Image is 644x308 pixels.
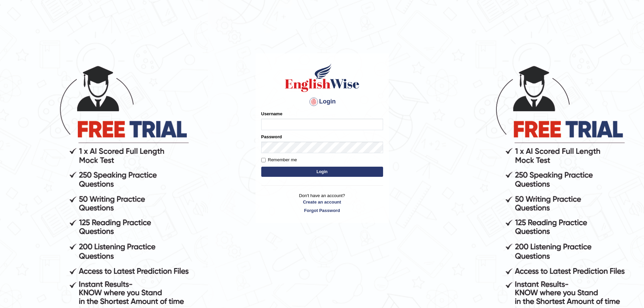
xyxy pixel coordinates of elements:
p: Don't have an account? [261,192,383,213]
a: Create an account [261,199,383,205]
img: Logo of English Wise sign in for intelligent practice with AI [284,63,361,93]
h4: Login [261,96,383,107]
label: Remember me [261,157,297,163]
input: Remember me [261,158,266,162]
label: Password [261,134,282,140]
button: Login [261,167,383,177]
label: Username [261,111,283,117]
a: Forgot Password [261,207,383,214]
